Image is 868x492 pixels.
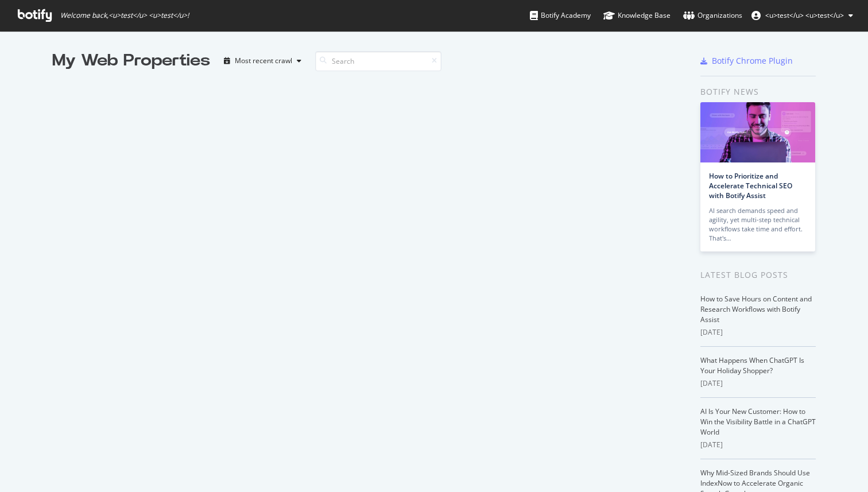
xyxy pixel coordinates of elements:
span: Welcome back, <u>test</u> <u>test</u> ! [60,11,189,20]
a: How to Save Hours on Content and Research Workflows with Botify Assist [700,294,812,324]
div: Botify news [700,86,816,98]
span: <u>test</u> <u>test</u> [765,10,844,20]
div: Latest Blog Posts [700,269,816,281]
a: What Happens When ChatGPT Is Your Holiday Shopper? [700,355,804,375]
div: [DATE] [700,440,816,450]
div: My Web Properties [52,49,210,72]
div: Botify Chrome Plugin [712,55,793,67]
div: Most recent crawl [235,57,292,64]
a: How to Prioritize and Accelerate Technical SEO with Botify Assist [709,171,792,200]
div: [DATE] [700,378,816,389]
a: Botify Chrome Plugin [700,55,793,67]
div: Organizations [683,10,742,21]
button: Most recent crawl [219,52,306,70]
a: AI Is Your New Customer: How to Win the Visibility Battle in a ChatGPT World [700,406,816,437]
img: How to Prioritize and Accelerate Technical SEO with Botify Assist [700,102,815,162]
div: [DATE] [700,327,816,338]
input: Search [315,51,441,71]
div: Botify Academy [530,10,591,21]
button: <u>test</u> <u>test</u> [742,6,862,25]
div: Knowledge Base [603,10,671,21]
div: AI search demands speed and agility, yet multi-step technical workflows take time and effort. Tha... [709,206,807,243]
